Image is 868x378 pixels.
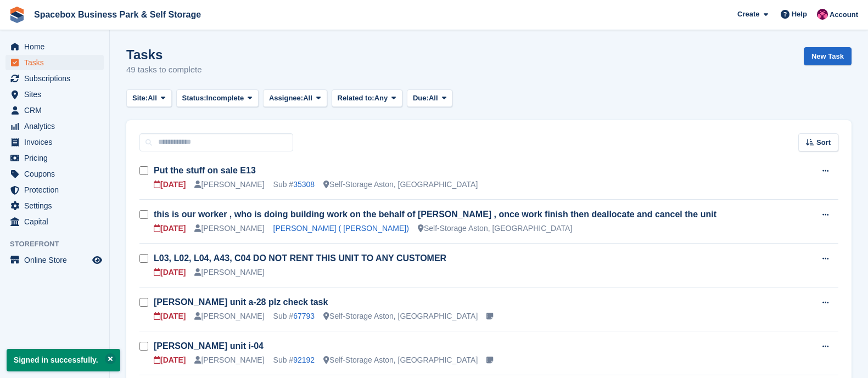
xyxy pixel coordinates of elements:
[5,39,104,54] a: menu
[418,223,572,234] div: Self-Storage Aston, [GEOGRAPHIC_DATA]
[429,93,438,104] span: All
[91,253,104,267] a: Preview store
[737,9,759,20] span: Create
[5,87,104,102] a: menu
[24,119,90,134] span: Analytics
[5,182,104,198] a: menu
[9,7,25,23] img: stora-icon-8386f47178a22dfd0bd8f6a31ec36ba5ce8667c1dd55bd0f319d3a0aa187defe.svg
[24,103,90,118] span: CRM
[126,64,202,76] p: 49 tasks to complete
[323,354,478,366] div: Self-Storage Aston, [GEOGRAPHIC_DATA]
[154,253,446,263] a: L03, L02, L04, A43, C04 DO NOT RENT THIS UNIT TO ANY CUSTOMER
[5,103,104,118] a: menu
[24,198,90,213] span: Settings
[154,341,264,351] a: [PERSON_NAME] unit i-04
[194,267,264,278] div: [PERSON_NAME]
[323,311,478,322] div: Self-Storage Aston, [GEOGRAPHIC_DATA]
[154,166,256,175] a: Put the stuff on sale E13
[24,134,90,150] span: Invoices
[154,210,716,219] a: this is our worker , who is doing building work on the behalf of [PERSON_NAME] , once work finish...
[24,252,90,268] span: Online Store
[30,5,205,24] a: Spacebox Business Park & Self Storage
[830,9,858,20] span: Account
[5,134,104,150] a: menu
[263,89,327,108] button: Assignee: All
[194,179,264,190] div: [PERSON_NAME]
[273,224,409,233] a: [PERSON_NAME] ( [PERSON_NAME])
[206,93,244,104] span: Incomplete
[154,297,328,307] a: [PERSON_NAME] unit a-28 plz check task
[126,89,172,108] button: Site: All
[24,166,90,182] span: Coupons
[126,47,202,62] h1: Tasks
[148,93,157,104] span: All
[407,89,452,108] button: Due: All
[154,223,186,234] div: [DATE]
[24,39,90,54] span: Home
[5,150,104,166] a: menu
[303,93,312,104] span: All
[817,9,828,20] img: Avishka Chauhan
[24,55,90,70] span: Tasks
[293,312,315,320] a: 67793
[804,47,852,65] a: New Task
[154,354,186,366] div: [DATE]
[5,252,104,268] a: menu
[5,214,104,229] a: menu
[24,87,90,102] span: Sites
[194,223,264,234] div: [PERSON_NAME]
[5,119,104,134] a: menu
[293,180,315,189] a: 35308
[5,55,104,70] a: menu
[269,93,303,104] span: Assignee:
[332,89,402,108] button: Related to: Any
[182,93,206,104] span: Status:
[5,166,104,182] a: menu
[413,93,429,104] span: Due:
[374,93,388,104] span: Any
[273,179,315,190] div: Sub #
[273,311,315,322] div: Sub #
[293,356,315,364] a: 92192
[323,179,478,190] div: Self-Storage Aston, [GEOGRAPHIC_DATA]
[792,9,807,20] span: Help
[338,93,374,104] span: Related to:
[273,354,315,366] div: Sub #
[7,349,120,371] p: Signed in successfully.
[24,214,90,229] span: Capital
[194,311,264,322] div: [PERSON_NAME]
[154,179,186,190] div: [DATE]
[154,267,186,278] div: [DATE]
[10,239,109,250] span: Storefront
[24,150,90,166] span: Pricing
[24,71,90,86] span: Subscriptions
[132,93,148,104] span: Site:
[5,198,104,213] a: menu
[5,71,104,86] a: menu
[176,89,259,108] button: Status: Incomplete
[816,137,831,148] span: Sort
[194,354,264,366] div: [PERSON_NAME]
[154,311,186,322] div: [DATE]
[24,182,90,198] span: Protection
